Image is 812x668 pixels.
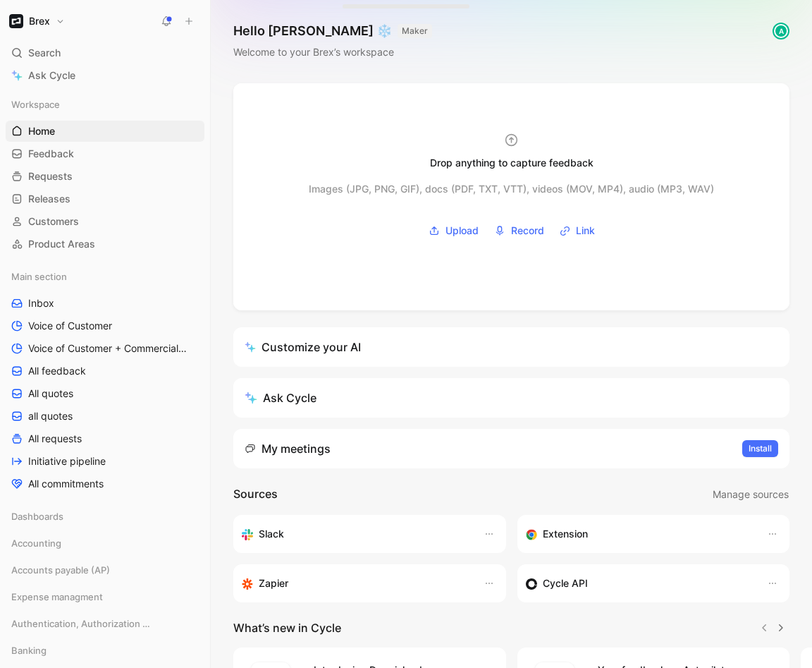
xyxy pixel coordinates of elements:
div: Customize your AI [245,339,361,356]
div: Sync your customers, send feedback and get updates in Slack [242,526,469,542]
button: Install [742,440,778,457]
h3: Extension [543,526,588,542]
div: Search [6,42,204,63]
div: Accounts payable (AP) [6,559,204,585]
a: Customize your AI [233,327,789,367]
div: Authentication, Authorization & Auditing [6,613,204,634]
span: Feedback [28,147,74,161]
div: Accounts payable (AP) [6,559,204,581]
div: A [774,24,788,38]
span: All quotes [28,387,73,401]
h2: What’s new in Cycle [233,619,341,636]
a: Requests [6,166,204,187]
a: All feedback [6,360,204,382]
div: Ask Cycle [245,389,316,406]
span: Manage sources [713,486,789,503]
span: Install [749,442,772,456]
div: My meetings [245,440,331,457]
div: Main sectionInboxVoice of CustomerVoice of Customer + Commercial NRR FeedbackAll feedbackAll quot... [6,266,204,494]
button: MAKER [398,24,432,38]
span: Workspace [11,97,60,111]
span: Customers [28,214,79,229]
span: All requests [28,432,82,446]
span: Inbox [28,296,54,310]
span: Accounts payable (AP) [11,563,110,577]
a: Ask Cycle [6,65,204,86]
h1: Hello [PERSON_NAME] ❄️ [233,23,432,40]
span: Requests [28,169,73,183]
span: All feedback [28,364,86,378]
div: Dashboards [6,506,204,527]
span: Authentication, Authorization & Auditing [11,617,152,631]
a: Voice of Customer [6,315,204,336]
h3: Cycle API [543,575,588,592]
h2: Sources [233,485,278,504]
a: Product Areas [6,233,204,255]
div: Banking [6,640,204,665]
span: Upload [445,222,479,239]
span: Product Areas [28,237,95,251]
div: Accounting [6,533,204,558]
div: Images (JPG, PNG, GIF), docs (PDF, TXT, VTT), videos (MOV, MP4), audio (MP3, WAV) [309,181,714,198]
span: Accounting [11,536,61,550]
a: Inbox [6,293,204,314]
a: All commitments [6,473,204,494]
span: Releases [28,192,70,206]
a: Releases [6,188,204,209]
span: Ask Cycle [28,67,75,84]
a: Voice of Customer + Commercial NRR Feedback [6,338,204,359]
span: all quotes [28,409,73,423]
div: Accounting [6,533,204,554]
div: Authentication, Authorization & Auditing [6,613,204,638]
div: Banking [6,640,204,661]
button: Manage sources [712,485,789,504]
a: Home [6,121,204,142]
button: Record [489,220,549,241]
div: Drop anything to capture feedback [430,154,593,171]
a: Feedback [6,143,204,164]
div: Workspace [6,94,204,115]
div: Expense managment [6,586,204,612]
span: Dashboards [11,509,63,523]
span: Link [576,222,595,239]
a: All quotes [6,383,204,404]
span: Voice of Customer [28,319,112,333]
h3: Slack [259,526,284,542]
span: Expense managment [11,590,103,604]
h1: Brex [29,15,50,28]
span: All commitments [28,477,104,491]
div: Sync customers & send feedback from custom sources. Get inspired by our favorite use case [526,575,753,592]
span: Banking [11,643,47,657]
div: Dashboards [6,506,204,531]
div: Expense managment [6,586,204,607]
button: BrexBrex [6,11,68,31]
span: Record [511,222,544,239]
span: Home [28,124,55,138]
span: Initiative pipeline [28,454,106,468]
img: Brex [9,14,23,28]
a: all quotes [6,406,204,427]
button: Link [555,220,600,241]
a: Initiative pipeline [6,451,204,472]
button: Ask Cycle [233,378,789,418]
span: Search [28,44,61,61]
span: Main section [11,269,67,284]
a: All requests [6,428,204,449]
span: Voice of Customer + Commercial NRR Feedback [28,341,189,356]
a: Customers [6,211,204,232]
div: Main section [6,266,204,287]
div: Welcome to your Brex’s workspace [233,44,432,61]
h3: Zapier [259,575,288,592]
div: Capture feedback from thousands of sources with Zapier (survey results, recordings, sheets, etc). [242,575,469,592]
div: Capture feedback from anywhere on the web [526,526,753,542]
button: Upload [424,220,484,241]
